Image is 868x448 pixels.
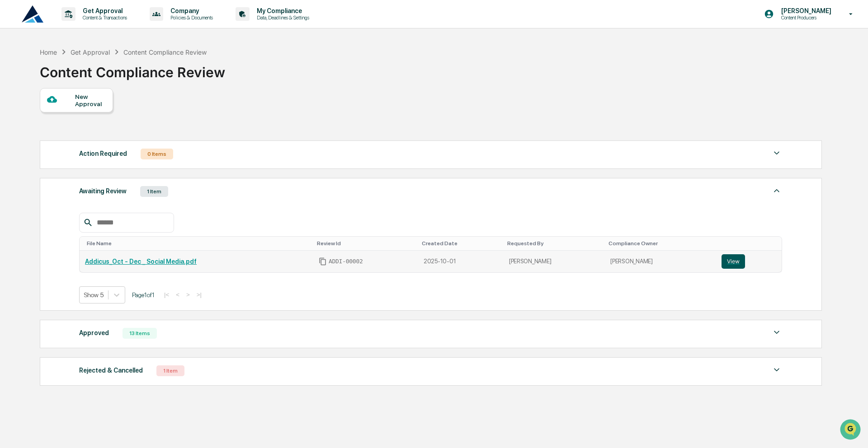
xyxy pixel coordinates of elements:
p: [PERSON_NAME] [774,7,836,14]
p: Policies & Documents [163,14,217,21]
div: 🔎 [9,132,16,139]
img: caret [771,148,782,159]
button: > [184,291,193,299]
a: Addicus_Oct - Dec _ Social Media.pdf [85,258,197,265]
td: [PERSON_NAME] [504,251,605,272]
div: Awaiting Review [79,185,127,197]
div: Action Required [79,148,127,159]
p: Company [163,7,217,14]
span: ADDI-00002 [329,258,363,265]
div: Toggle SortBy [422,240,500,247]
a: 🖐️Preclearance [5,110,62,126]
a: 🗄️Attestations [62,110,116,126]
p: Content Producers [774,14,836,21]
div: Approved [79,327,109,339]
a: View [722,254,776,269]
div: 🖐️ [9,115,16,122]
button: >| [194,291,204,299]
div: Start new chat [31,69,148,78]
div: Home [40,48,57,56]
div: 1 Item [140,186,168,197]
span: Pylon [90,153,109,160]
img: caret [771,327,782,338]
p: Data, Deadlines & Settings [250,14,314,21]
iframe: Open customer support [839,418,863,443]
span: Page 1 of 1 [132,291,155,299]
button: Start new chat [154,72,165,83]
td: [PERSON_NAME] [605,251,716,272]
button: |< [161,291,172,299]
a: Powered byPylon [64,153,109,160]
span: Attestations [75,114,112,123]
p: How can we help? [9,19,165,33]
p: Content & Transactions [75,14,132,21]
div: Toggle SortBy [87,240,310,247]
div: 0 Items [141,149,173,159]
span: Preclearance [18,114,58,123]
div: Content Compliance Review [40,57,225,80]
td: 2025-10-01 [418,251,504,272]
img: logo [22,5,43,23]
div: We're available if you need us! [31,78,114,85]
div: Toggle SortBy [609,240,712,247]
div: Toggle SortBy [317,240,415,247]
span: Data Lookup [18,131,57,140]
p: Get Approval [75,7,132,14]
img: 1746055101610-c473b297-6a78-478c-a979-82029cc54cd1 [9,69,25,85]
div: 13 Items [123,328,157,339]
div: New Approval [75,93,105,107]
div: Content Compliance Review [123,48,207,56]
div: Get Approval [71,48,110,56]
div: 1 Item [156,365,184,376]
div: 🗄️ [66,115,73,122]
div: Rejected & Cancelled [79,364,143,376]
div: Toggle SortBy [507,240,601,247]
img: caret [771,185,782,196]
button: < [173,291,182,299]
p: My Compliance [250,7,314,14]
div: Toggle SortBy [723,240,778,247]
a: 🔎Data Lookup [5,127,61,144]
button: View [722,254,745,269]
span: Copy Id [319,257,327,266]
img: caret [771,364,782,375]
